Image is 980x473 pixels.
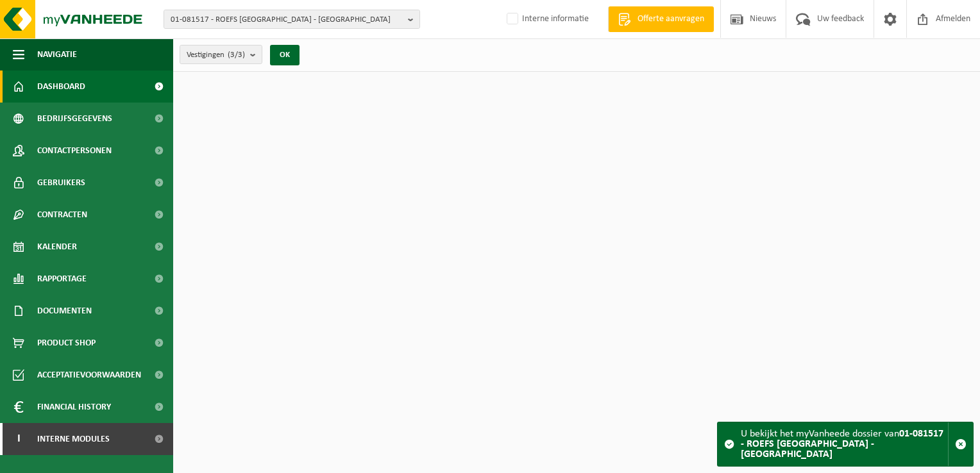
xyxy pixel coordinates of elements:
span: Offerte aanvragen [634,13,707,26]
strong: 01-081517 - ROEFS [GEOGRAPHIC_DATA] - [GEOGRAPHIC_DATA] [741,429,943,460]
span: Gebruikers [37,167,85,199]
span: Contracten [37,199,87,231]
span: Contactpersonen [37,135,112,167]
span: Kalender [37,231,77,263]
span: Product Shop [37,327,96,359]
div: U bekijkt het myVanheede dossier van [741,422,948,466]
span: Vestigingen [187,46,245,65]
count: (3/3) [228,51,245,59]
span: I [13,423,24,455]
span: 01-081517 - ROEFS [GEOGRAPHIC_DATA] - [GEOGRAPHIC_DATA] [171,10,403,29]
span: Acceptatievoorwaarden [37,359,141,391]
button: OK [270,45,300,65]
span: Bedrijfsgegevens [37,103,112,135]
button: Vestigingen(3/3) [180,45,262,64]
button: 01-081517 - ROEFS [GEOGRAPHIC_DATA] - [GEOGRAPHIC_DATA] [164,10,420,29]
a: Offerte aanvragen [608,6,714,32]
span: Documenten [37,295,92,327]
span: Navigatie [37,38,77,71]
span: Rapportage [37,263,87,295]
span: Dashboard [37,71,85,103]
span: Financial History [37,391,111,423]
label: Interne informatie [504,10,589,29]
span: Interne modules [37,423,110,455]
